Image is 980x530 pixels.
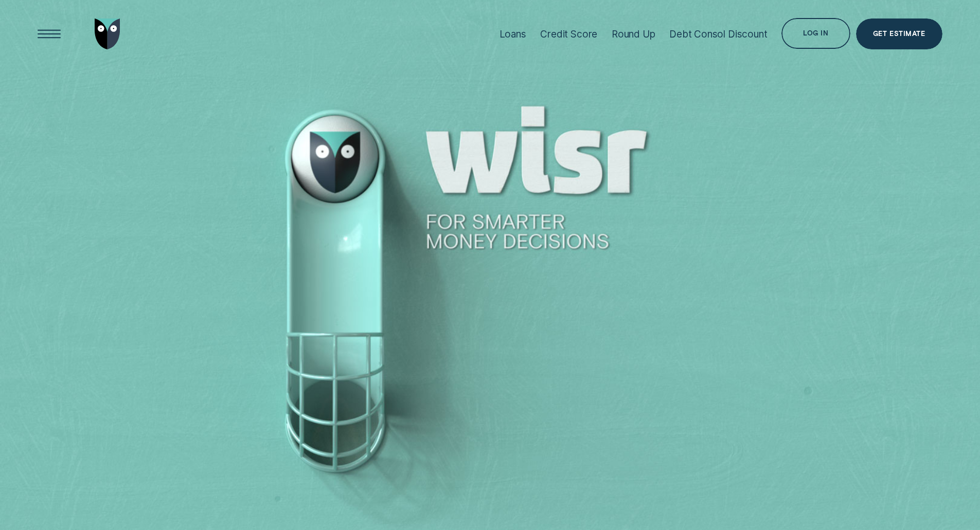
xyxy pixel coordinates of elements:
[856,19,942,49] a: Get Estimate
[807,469,837,474] span: Take me back
[500,28,526,40] div: Loans
[669,28,767,40] div: Debt Consol Discount
[540,28,597,40] div: Credit Score
[775,394,879,498] a: Where were we?You were just browsing Loans. Shall we pick up where we left off?Take me back
[612,28,655,40] div: Round Up
[792,438,861,462] p: You were just browsing Loans. Shall we pick up where we left off?
[781,18,850,49] button: Log in
[95,19,120,49] img: Wisr
[34,19,65,49] button: Open Menu
[801,417,852,434] h3: Where were we?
